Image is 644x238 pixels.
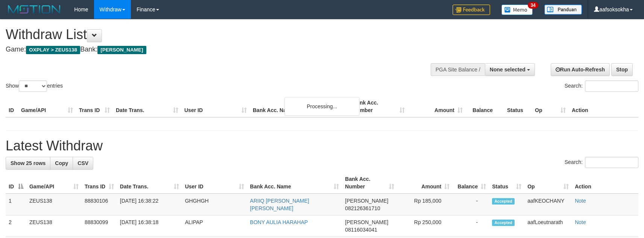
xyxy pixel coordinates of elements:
[501,5,533,15] img: Button%20Memo.svg
[453,194,489,215] td: -
[345,219,388,225] span: [PERSON_NAME]
[6,27,422,42] h1: Withdraw List
[182,172,247,194] th: User ID: activate to sort column ascending
[585,80,638,92] input: Search:
[117,215,182,237] td: [DATE] 16:38:18
[397,172,453,194] th: Amount: activate to sort column ascending
[50,157,73,170] a: Copy
[6,157,50,170] a: Show 25 rows
[6,215,26,237] td: 2
[342,172,397,194] th: Bank Acc. Number: activate to sort column ascending
[397,215,453,237] td: Rp 250,000
[6,80,63,92] label: Show entries
[350,96,408,117] th: Bank Acc. Number
[82,172,117,194] th: Trans ID: activate to sort column ascending
[565,80,638,92] label: Search:
[11,160,46,166] span: Show 25 rows
[6,46,422,53] h4: Game: Bank:
[117,172,182,194] th: Date Trans.: activate to sort column ascending
[585,157,638,168] input: Search:
[551,63,610,76] a: Run Auto-Refresh
[181,96,250,117] th: User ID
[6,96,18,117] th: ID
[532,96,569,117] th: Op
[345,227,377,233] span: Copy 08116034041 to clipboard
[569,96,638,117] th: Action
[18,96,76,117] th: Game/API
[345,198,388,204] span: [PERSON_NAME]
[182,215,247,237] td: ALIPAP
[524,172,572,194] th: Op: activate to sort column ascending
[6,4,63,15] img: MOTION_logo.png
[6,138,638,153] h1: Latest Withdraw
[453,215,489,237] td: -
[82,194,117,215] td: 88830106
[544,5,582,15] img: panduan.png
[26,194,82,215] td: ZEUS138
[250,96,350,117] th: Bank Acc. Name
[408,96,466,117] th: Amount
[492,220,515,226] span: Accepted
[611,63,633,76] a: Stop
[182,194,247,215] td: GHGHGH
[572,172,638,194] th: Action
[6,194,26,215] td: 1
[504,96,532,117] th: Status
[82,215,117,237] td: 88830099
[345,205,380,211] span: Copy 082126361710 to clipboard
[26,215,82,237] td: ZEUS138
[492,198,515,205] span: Accepted
[453,172,489,194] th: Balance: activate to sort column ascending
[55,160,68,166] span: Copy
[97,46,146,54] span: [PERSON_NAME]
[489,172,524,194] th: Status: activate to sort column ascending
[431,63,485,76] div: PGA Site Balance /
[397,194,453,215] td: Rp 185,000
[575,198,586,204] a: Note
[466,96,504,117] th: Balance
[453,5,490,15] img: Feedback.jpg
[6,172,26,194] th: ID: activate to sort column descending
[565,157,638,168] label: Search:
[575,219,586,225] a: Note
[247,172,342,194] th: Bank Acc. Name: activate to sort column ascending
[524,194,572,215] td: aafKEOCHANY
[250,198,309,211] a: ARIIQ [PERSON_NAME] [PERSON_NAME]
[19,80,47,92] select: Showentries
[250,219,308,225] a: BONY AULIA HARAHAP
[284,97,360,116] div: Processing...
[26,46,80,54] span: OXPLAY > ZEUS138
[117,194,182,215] td: [DATE] 16:38:22
[113,96,181,117] th: Date Trans.
[524,215,572,237] td: aafLoeutnarath
[76,96,113,117] th: Trans ID
[490,67,526,73] span: None selected
[528,2,538,9] span: 34
[26,172,82,194] th: Game/API: activate to sort column ascending
[73,157,93,170] a: CSV
[485,63,535,76] button: None selected
[77,160,88,166] span: CSV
